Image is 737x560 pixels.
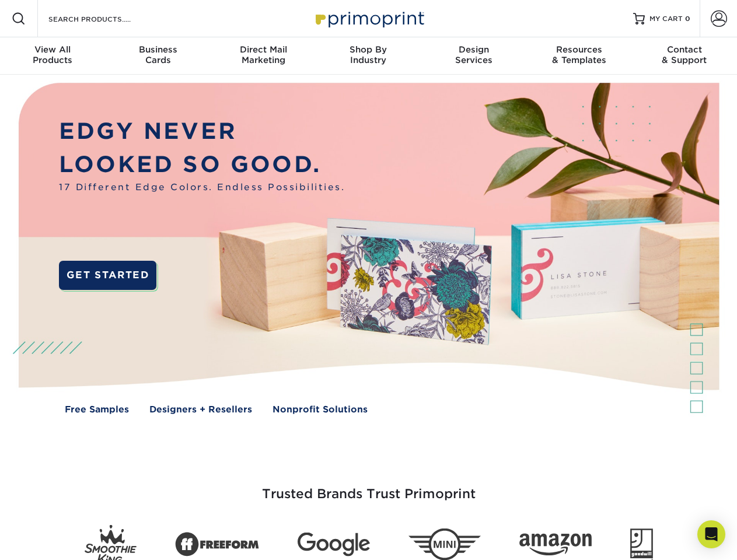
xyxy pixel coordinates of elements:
span: 17 Different Edge Colors. Endless Possibilities. [59,181,345,194]
img: Amazon [519,534,592,556]
span: MY CART [649,14,683,24]
div: Services [421,44,526,65]
span: 0 [685,15,690,23]
h3: Trusted Brands Trust Primoprint [27,459,710,516]
div: Industry [316,44,421,65]
span: Contact [632,44,737,55]
a: Shop ByIndustry [316,37,421,75]
a: Resources& Templates [526,37,631,75]
span: Design [421,44,526,55]
p: LOOKED SO GOOD. [59,148,345,181]
div: Cards [105,44,210,65]
a: Direct MailMarketing [211,37,316,75]
div: & Templates [526,44,631,65]
img: Primoprint [310,6,427,31]
a: Free Samples [65,403,129,416]
div: & Support [632,44,737,65]
span: Resources [526,44,631,55]
a: DesignServices [421,37,526,75]
a: Contact& Support [632,37,737,75]
p: EDGY NEVER [59,115,345,148]
input: SEARCH PRODUCTS..... [47,12,161,26]
a: BusinessCards [105,37,210,75]
span: Shop By [316,44,421,55]
span: Direct Mail [211,44,316,55]
div: Marketing [211,44,316,65]
a: Designers + Resellers [149,403,252,416]
img: Google [298,533,370,556]
img: Goodwill [630,528,653,560]
a: GET STARTED [59,261,156,290]
span: Business [105,44,210,55]
a: Nonprofit Solutions [273,403,368,416]
div: Open Intercom Messenger [697,520,725,548]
